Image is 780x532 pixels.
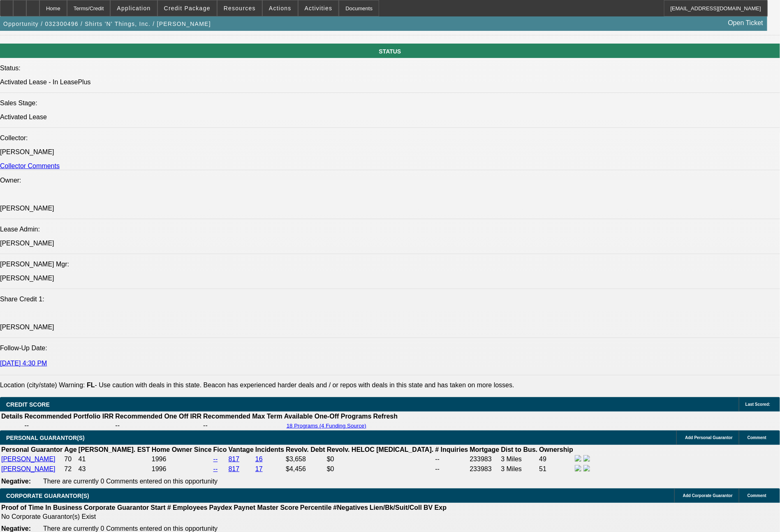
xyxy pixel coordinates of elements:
span: PERSONAL GUARANTOR(S) [6,435,85,441]
td: $0 [326,465,434,474]
span: CORPORATE GUARANTOR(S) [6,493,89,499]
span: CREDIT SCORE [6,401,50,408]
b: Personal Guarantor [1,446,62,453]
label: - Use caution with deals in this state. Beacon has experienced harder deals and / or repos with d... [87,382,514,389]
button: Activities [299,0,339,16]
b: Revolv. Debt [286,446,325,453]
b: #Negatives [333,504,368,511]
span: Add Corporate Guarantor [683,493,733,498]
a: -- [213,456,218,463]
span: There are currently 0 Comments entered on this opportunity [43,478,218,485]
b: # Employees [167,504,208,511]
a: 17 [255,465,263,472]
td: 41 [78,455,150,464]
img: facebook-icon.png [575,465,581,472]
span: 1996 [152,456,167,463]
td: No Corporate Guarantor(s) Exist [1,513,450,521]
b: Start [150,504,165,511]
b: Percentile [300,504,331,511]
b: Paydex [209,504,232,511]
span: Resources [224,5,256,12]
span: Comment [748,493,766,498]
span: 1996 [152,465,167,472]
th: Recommended Portfolio IRR [24,412,114,421]
span: Credit Package [164,5,211,12]
td: 72 [64,465,77,474]
a: 817 [229,465,240,472]
th: Available One-Off Programs [284,412,372,421]
button: 18 Programs (4 Funding Source) [284,422,369,429]
b: Negative: [1,525,31,532]
span: Application [117,5,150,12]
b: Corporate Guarantor [84,504,149,511]
b: Ownership [539,446,573,453]
td: 3 Miles [501,465,538,474]
b: Incidents [255,446,284,453]
td: -- [115,421,202,430]
td: 70 [64,455,77,464]
button: Actions [263,0,298,16]
td: 233983 [470,465,500,474]
th: Proof of Time In Business [1,504,83,512]
b: Mortgage [470,446,500,453]
b: BV Exp [424,504,447,511]
span: Opportunity / 032300496 / Shirts 'N' Things, Inc. / [PERSON_NAME] [3,21,211,27]
td: -- [203,421,283,430]
b: # Inquiries [435,446,468,453]
td: -- [24,421,114,430]
img: linkedin-icon.png [583,455,590,462]
a: 817 [229,456,240,463]
span: Last Scored: [745,402,771,407]
b: Fico [213,446,227,453]
td: 51 [539,465,574,474]
b: FL [87,382,95,389]
b: Revolv. HELOC [MEDICAL_DATA]. [327,446,434,453]
b: Vantage [229,446,254,453]
td: 3 Miles [501,455,538,464]
a: Open Ticket [725,16,766,30]
td: -- [435,455,468,464]
span: Add Personal Guarantor [685,435,733,440]
a: -- [213,465,218,472]
span: Comment [748,435,766,440]
span: STATUS [379,48,401,55]
td: $0 [326,455,434,464]
b: [PERSON_NAME]. EST [79,446,150,453]
b: Age [64,446,76,453]
a: 16 [255,456,263,463]
b: Home Owner Since [152,446,212,453]
button: Credit Package [158,0,217,16]
button: Application [111,0,157,16]
td: -- [435,465,468,474]
b: Lien/Bk/Suit/Coll [370,504,422,511]
img: linkedin-icon.png [583,465,590,472]
td: 43 [78,465,150,474]
span: Activities [305,5,333,12]
a: [PERSON_NAME] [1,465,56,472]
span: Actions [269,5,292,12]
img: facebook-icon.png [575,455,581,462]
th: Details [1,412,23,421]
a: [PERSON_NAME] [1,456,56,463]
button: Resources [218,0,262,16]
b: Paynet Master Score [234,504,299,511]
th: Recommended One Off IRR [115,412,202,421]
td: 233983 [470,455,500,464]
th: Refresh [373,412,398,421]
span: There are currently 0 Comments entered on this opportunity [43,525,218,532]
td: 49 [539,455,574,464]
td: $3,658 [285,455,326,464]
b: Dist to Bus. [501,446,538,453]
th: Recommended Max Term [203,412,283,421]
b: Negative: [1,478,31,485]
td: $4,456 [285,465,326,474]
